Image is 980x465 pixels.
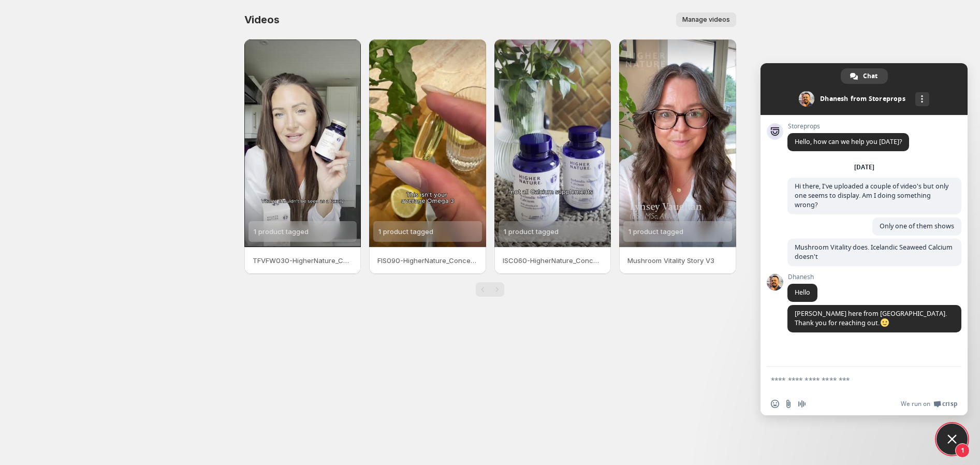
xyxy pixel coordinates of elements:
[771,400,779,408] span: Insert an emoji
[676,12,736,27] button: Manage videos
[798,400,806,408] span: Audio message
[795,182,948,209] span: Hi there, I've uploaded a couple of video's but only one seems to display. Am I doing something w...
[795,288,810,297] span: Hello
[476,282,504,297] nav: Pagination
[795,137,902,146] span: Hello, how can we help you [DATE]?
[771,367,937,393] textarea: Compose your message...
[854,164,874,170] div: [DATE]
[628,227,683,236] span: 1 product tagged
[880,222,954,230] span: Only one of them shows
[901,400,930,408] span: We run on
[795,309,947,327] span: [PERSON_NAME] here from [GEOGRAPHIC_DATA]. Thank you for reaching out.
[841,68,888,84] a: Chat
[627,255,728,266] p: Mushroom Vitality Story V3
[378,227,433,236] span: 1 product tagged
[254,227,309,236] span: 1 product tagged
[682,16,730,24] span: Manage videos
[253,255,353,266] p: TFVFW030-HigherNature_Concept1_wtxt
[901,400,957,408] a: We run onCrisp
[942,400,957,408] span: Crisp
[863,68,877,84] span: Chat
[937,424,968,455] a: Close chat
[504,227,559,236] span: 1 product tagged
[955,443,970,458] span: 1
[795,243,953,261] span: Mushroom Vitality does. Icelandic Seaweed Calcium doesn't
[244,13,280,26] span: Videos
[787,273,817,281] span: Dhanesh
[787,123,909,130] span: Storeprops
[784,400,793,408] span: Send a file
[377,255,478,266] p: FIS090-HigherNature_Concept3_wtxt
[503,255,603,266] p: ISC060-HigherNature_Concept2_wtxt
